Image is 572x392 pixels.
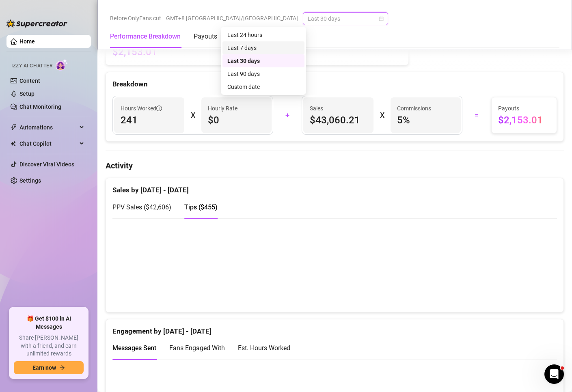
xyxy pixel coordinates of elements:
[121,114,178,127] span: 241
[310,104,367,113] span: Sales
[11,62,52,70] span: Izzy AI Chatter
[19,90,35,97] a: Setup
[268,45,402,58] span: 241
[222,41,304,54] div: Last 7 days
[208,114,265,127] span: $0
[6,19,67,28] img: logo-BBDzfeDw.svg
[14,361,84,374] button: Earn nowarrow-right
[56,59,68,71] img: AI Chatter
[222,80,304,93] div: Custom date
[19,161,74,168] a: Discover Viral Videos
[19,38,35,45] a: Home
[310,114,367,127] span: $43,060.21
[222,54,304,67] div: Last 30 days
[106,160,564,171] h4: Activity
[112,79,557,90] div: Breakdown
[112,45,247,58] span: $2,153.01
[278,109,297,122] div: +
[11,124,17,131] span: thunderbolt
[19,121,77,134] span: Automations
[112,178,557,196] div: Sales by [DATE] - [DATE]
[112,344,156,352] span: Messages Sent
[208,104,237,113] article: Hourly Rate
[112,319,557,337] div: Engagement by [DATE] - [DATE]
[19,103,61,110] a: Chat Monitoring
[14,315,84,331] span: 🎁 Get $100 in AI Messages
[19,78,40,84] a: Content
[32,364,56,371] span: Earn now
[121,104,162,113] span: Hours Worked
[110,12,161,24] span: Before OnlyFans cut
[380,109,384,122] div: X
[227,82,300,91] div: Custom date
[397,114,454,127] span: 5 %
[59,365,65,370] span: arrow-right
[112,203,171,211] span: PPV Sales ( $42,606 )
[194,32,217,41] div: Payouts
[227,69,300,78] div: Last 90 days
[308,13,383,25] span: Last 30 days
[397,104,431,113] article: Commissions
[156,106,162,111] span: info-circle
[498,104,550,113] span: Payouts
[227,43,300,52] div: Last 7 days
[222,28,304,41] div: Last 24 hours
[227,30,300,39] div: Last 24 hours
[467,109,486,122] div: =
[110,32,181,41] div: Performance Breakdown
[19,137,77,150] span: Chat Copilot
[379,16,384,21] span: calendar
[184,203,218,211] span: Tips ( $455 )
[166,12,298,24] span: GMT+8 [GEOGRAPHIC_DATA]/[GEOGRAPHIC_DATA]
[227,56,300,65] div: Last 30 days
[19,177,41,184] a: Settings
[191,109,195,122] div: X
[11,141,16,146] img: Chat Copilot
[14,334,84,358] span: Share [PERSON_NAME] with a friend, and earn unlimited rewards
[238,343,290,353] div: Est. Hours Worked
[169,344,225,352] span: Fans Engaged With
[544,364,564,384] iframe: Intercom live chat
[498,114,550,127] span: $2,153.01
[222,67,304,80] div: Last 90 days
